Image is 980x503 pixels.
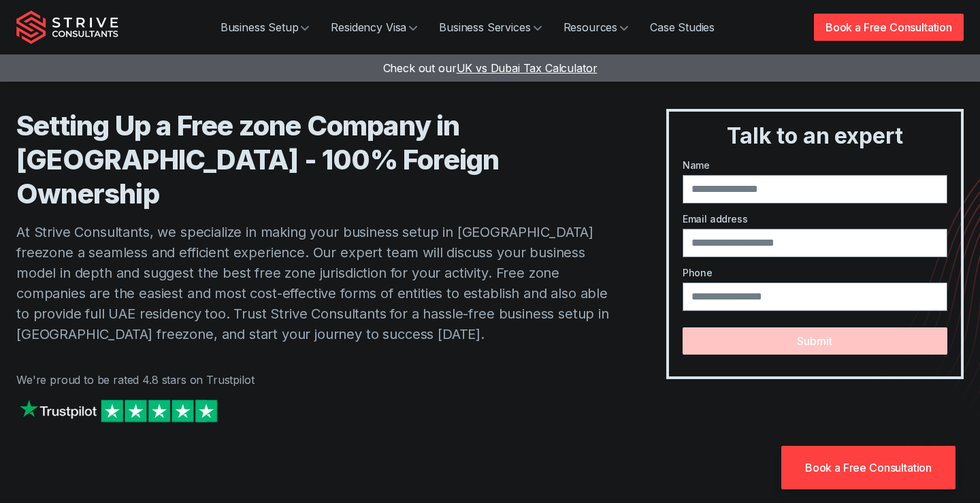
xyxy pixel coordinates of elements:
[683,327,947,355] button: Submit
[16,372,612,388] p: We're proud to be rated 4.8 stars on Trustpilot
[683,212,947,226] label: Email address
[16,10,118,44] img: Strive Consultants
[683,265,947,280] label: Phone
[210,14,321,41] a: Business Setup
[639,14,725,41] a: Case Studies
[383,61,598,75] a: Check out ourUK vs Dubai Tax Calculator
[16,396,220,425] img: Strive on Trustpilot
[683,158,947,172] label: Name
[16,222,612,344] p: At Strive Consultants, we specialize in making your business setup in [GEOGRAPHIC_DATA] freezone ...
[16,109,612,211] h1: Setting Up a Free zone Company in [GEOGRAPHIC_DATA] - 100% Foreign Ownership
[814,14,964,41] a: Book a Free Consultation
[457,61,598,75] span: UK vs Dubai Tax Calculator
[553,14,640,41] a: Resources
[781,446,955,489] a: Book a Free Consultation
[674,123,955,150] h3: Talk to an expert
[320,14,428,41] a: Residency Visa
[428,14,552,41] a: Business Services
